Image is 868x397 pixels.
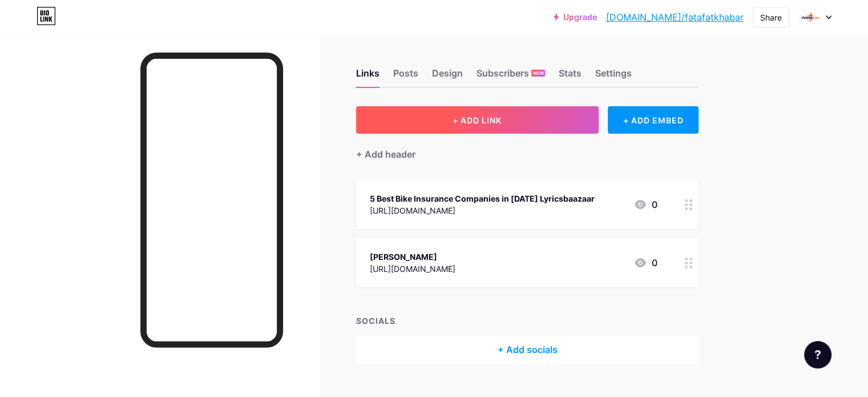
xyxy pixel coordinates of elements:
div: 0 [633,256,657,270]
div: + Add header [356,147,415,161]
span: + ADD LINK [453,115,502,125]
div: Design [432,66,463,87]
div: Posts [393,66,418,87]
button: + ADD LINK [356,106,599,134]
div: + Add socials [356,336,699,363]
span: NEW [533,70,544,77]
div: Links [356,66,380,87]
div: 0 [633,198,657,211]
a: [DOMAIN_NAME]/fatafatkhabar [606,10,744,24]
div: Subscribers [477,66,545,87]
div: Share [760,11,782,23]
div: SOCIALS [356,315,699,327]
div: Settings [595,66,632,87]
div: [URL][DOMAIN_NAME] [370,263,455,275]
img: fatafatkhabar [798,6,819,28]
div: [URL][DOMAIN_NAME] [370,204,595,216]
a: Upgrade [554,13,597,22]
div: 5 Best Bike Insurance Companies in [DATE] Lyricsbaazaar [370,193,595,204]
div: + ADD EMBED [608,106,699,134]
div: Stats [559,66,582,87]
div: [PERSON_NAME] [370,251,455,263]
